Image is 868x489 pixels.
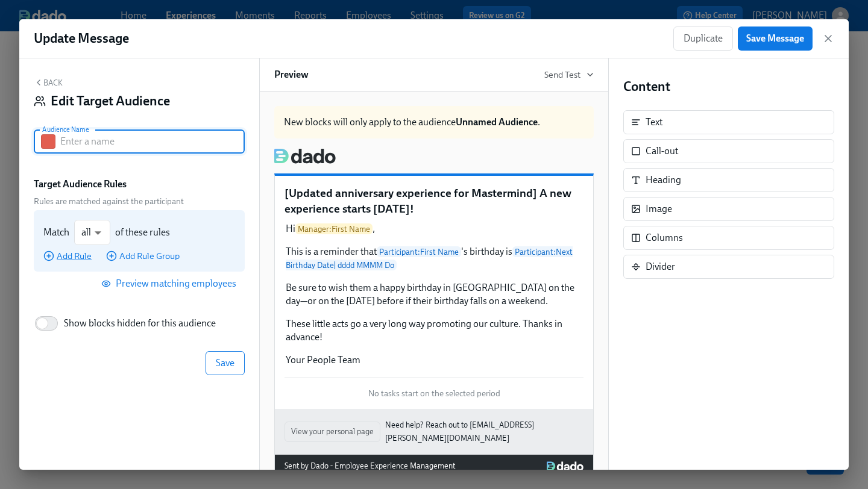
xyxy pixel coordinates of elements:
div: Heading [623,168,834,192]
div: Image [623,197,834,221]
button: View your personal page [285,422,380,442]
h1: Update Message [34,30,129,48]
span: Duplicate [684,33,723,45]
div: Image [646,202,672,216]
div: Text [623,110,834,134]
span: Save [216,357,234,369]
button: Add Rule [43,250,92,262]
button: Duplicate [673,26,733,51]
div: of these rules [115,226,170,239]
span: No tasks start on the selected period [368,388,500,399]
label: Target Audience Rules [34,178,127,191]
div: Columns [646,231,683,244]
p: [Updated anniversary experience for Mastermind] A new experience starts [DATE]! [285,185,583,216]
span: Save Message [746,33,804,45]
strong: Unnamed Audience [456,116,538,128]
button: Add Rule Group [106,250,180,262]
button: Save Message [738,26,813,51]
h4: Edit Target Audience [51,92,170,110]
h4: Content [623,78,834,96]
button: Send Test [544,69,594,81]
button: Preview matching employees [95,272,245,296]
span: View your personal page [291,426,374,438]
button: Save [206,351,245,375]
div: Divider [646,260,675,273]
a: Need help? Reach out to [EMAIL_ADDRESS][PERSON_NAME][DOMAIN_NAME] [385,419,583,445]
div: all [74,220,110,245]
div: HiManager:First Name, This is a reminder thatParticipant:First Name's birthday isParticipant:Next... [285,221,583,368]
div: Text [646,116,662,129]
div: Call-out [646,145,678,158]
button: Back [34,78,63,87]
span: New blocks will only apply to the audience . [284,116,540,128]
div: Sent by Dado - Employee Experience Management [285,459,455,473]
div: Call-out [623,139,834,163]
span: Preview matching employees [104,278,236,290]
h6: Preview [274,68,309,81]
span: Rules are matched against the participant [34,196,245,207]
div: Heading [646,173,681,187]
input: Enter a name [60,129,245,154]
div: Match [43,226,69,239]
div: Columns [623,226,834,250]
span: Show blocks hidden for this audience [64,317,216,330]
div: Divider [623,255,834,279]
img: Dado [547,461,583,471]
